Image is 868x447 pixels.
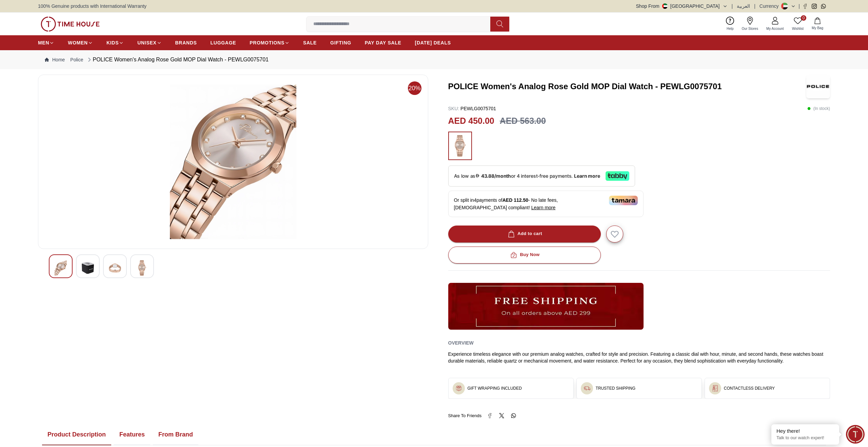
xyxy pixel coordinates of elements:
a: 0Wishlist [788,15,808,33]
a: WOMEN [68,37,93,49]
h3: POLICE Women's Analog Rose Gold MOP Dial Watch - PEWLG0075701 [448,81,798,92]
span: 0 [801,15,806,21]
a: BRANDS [175,37,197,49]
span: | [798,3,800,9]
img: POLICE Women's Analog Rose Gold MOP Dial Watch - PEWLG0075701 [806,75,830,98]
button: Shop From[GEOGRAPHIC_DATA] [636,3,728,9]
img: ... [448,283,644,330]
div: POLICE Women's Analog Rose Gold MOP Dial Watch - PEWLG0075701 [86,56,269,64]
span: Wishlist [789,26,806,31]
span: PAY DAY SALE [365,39,401,46]
span: BRANDS [175,39,197,46]
img: ... [584,385,590,392]
span: Our Stores [739,26,761,31]
a: KIDS [106,37,124,49]
p: ( In stock ) [807,105,830,112]
a: Whatsapp [821,4,826,9]
div: Buy Now [509,251,539,259]
div: Chat Widget [846,425,865,444]
h2: Overview [448,338,474,348]
span: | [754,3,755,9]
h3: CONTACTLESS DELIVERY [724,386,775,391]
img: POLICE Women's Analog Rose Gold MOP Dial Watch - PEWLG0075701 [109,260,121,276]
a: PROMOTIONS [250,37,290,49]
a: Police [70,56,83,63]
img: ... [712,385,718,392]
span: 20% [408,81,421,95]
a: LUGGAGE [211,37,236,49]
span: My Bag [809,25,826,31]
img: POLICE Women's Analog Rose Gold MOP Dial Watch - PEWLG0075701 [44,80,422,243]
div: Hey there! [776,428,834,434]
span: SALE [303,39,317,46]
a: GIFTING [330,37,351,49]
span: WOMEN [68,39,88,46]
div: Experience timeless elegance with our premium analog watches, crafted for style and precision. Fe... [448,351,830,364]
span: LUGGAGE [211,39,236,46]
span: GIFTING [330,39,351,46]
span: UNISEX [137,39,156,46]
p: PEWLG0075701 [448,105,496,112]
a: Help [723,15,738,33]
img: ... [455,385,462,392]
a: UNISEX [137,37,161,49]
a: Home [45,56,65,63]
img: ... [452,135,469,157]
span: 100% Genuine products with International Warranty [38,3,146,9]
span: Share To Friends [448,412,482,419]
h3: GIFT WRAPPING INCLUDED [468,386,522,391]
span: MEN [38,39,49,46]
img: POLICE Women's Analog Rose Gold MOP Dial Watch - PEWLG0075701 [82,260,94,276]
a: MEN [38,37,54,49]
button: From Brand [153,424,198,445]
div: Add to cart [507,230,542,238]
img: ... [41,17,100,32]
a: SALE [303,37,317,49]
a: PAY DAY SALE [365,37,401,49]
img: United Arab Emirates [662,3,668,9]
div: Or split in 4 payments of - No late fees, [DEMOGRAPHIC_DATA] compliant! [448,191,644,217]
span: [DATE] DEALS [415,39,451,46]
span: Learn more [531,205,556,210]
a: Facebook [803,4,808,9]
button: My Bag [808,16,827,32]
button: Product Description [42,424,111,445]
span: SKU : [448,106,459,111]
span: My Account [764,26,787,31]
h3: TRUSTED SHIPPING [596,386,635,391]
div: Currency [759,3,782,9]
img: POLICE Women's Analog Rose Gold MOP Dial Watch - PEWLG0075701 [136,260,148,276]
button: Buy Now [448,247,601,264]
span: Help [724,26,736,31]
img: POLICE Women's Analog Rose Gold MOP Dial Watch - PEWLG0075701 [55,260,67,276]
button: العربية [737,3,750,9]
p: Talk to our watch expert! [776,435,834,441]
a: [DATE] DEALS [415,37,451,49]
span: KIDS [106,39,119,46]
span: AED 112.50 [502,197,528,203]
button: Features [114,424,150,445]
span: | [732,3,733,9]
nav: Breadcrumb [38,50,830,69]
button: Add to cart [448,226,601,242]
h3: AED 563.00 [500,115,546,128]
span: PROMOTIONS [250,39,284,46]
img: Tamara [609,196,638,205]
a: Our Stores [738,15,762,33]
h2: AED 450.00 [448,115,494,128]
a: Instagram [812,4,817,9]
